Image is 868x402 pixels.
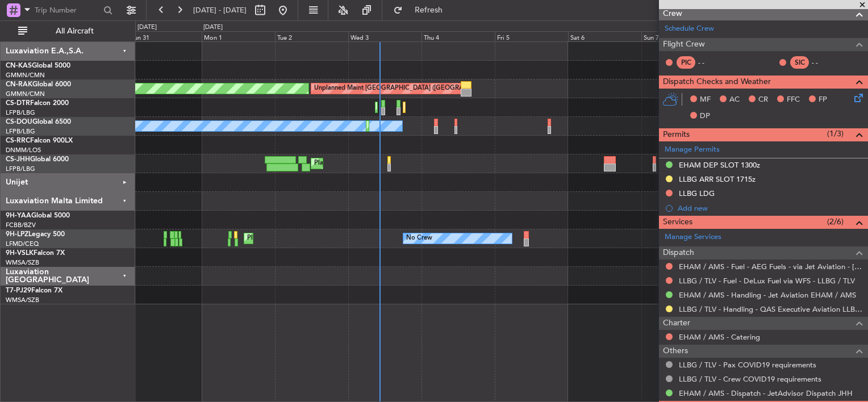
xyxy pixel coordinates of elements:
a: CS-DOUGlobal 6500 [6,119,71,125]
span: (2/6) [827,216,844,228]
span: DP [700,111,710,122]
a: LFMD/CEQ [6,240,39,248]
span: CS-DTR [6,100,30,107]
a: CN-RAKGlobal 6000 [6,81,71,88]
a: WMSA/SZB [6,258,39,267]
a: LLBG / TLV - Pax COVID19 requirements [679,360,816,370]
div: LLBG LDG [679,189,715,198]
div: Mon 1 [202,31,275,41]
div: Sun 31 [128,31,202,41]
a: LLBG / TLV - Handling - QAS Executive Aviation LLBG / TLV [679,304,862,314]
a: LLBG / TLV - Fuel - DeLux Fuel via WFS - LLBG / TLV [679,276,855,286]
a: LFPB/LBG [6,108,35,117]
span: FP [819,94,827,106]
a: EHAM / AMS - Handling - Jet Aviation EHAM / AMS [679,290,856,300]
span: FFC [787,94,800,106]
span: (1/3) [827,128,844,140]
a: LFPB/LBG [6,127,35,136]
a: 9H-YAAGlobal 5000 [6,212,70,219]
a: Manage Services [665,232,721,243]
span: Refresh [405,6,453,14]
a: GMMN/CMN [6,90,45,98]
a: 9H-VSLKFalcon 7X [6,250,65,257]
div: Sat 6 [568,31,641,41]
span: CS-JHH [6,156,30,163]
a: WMSA/SZB [6,296,39,304]
span: CN-RAK [6,81,32,88]
span: Flight Crew [663,38,705,51]
span: Permits [663,128,690,141]
span: Charter [663,317,690,330]
a: DNMM/LOS [6,146,41,154]
div: Planned Maint Nice ([GEOGRAPHIC_DATA]) [247,230,374,247]
a: FCBB/BZV [6,221,36,229]
span: 9H-VSLK [6,250,34,257]
a: CS-RRCFalcon 900LX [6,137,73,144]
div: - - [812,57,837,68]
span: CR [758,94,768,106]
span: Dispatch [663,246,694,259]
div: Tue 2 [275,31,348,41]
a: GMMN/CMN [6,71,45,79]
span: CS-DOU [6,119,32,125]
span: [DATE] - [DATE] [193,5,247,15]
a: LFPB/LBG [6,165,35,173]
div: Fri 5 [495,31,568,41]
span: CN-KAS [6,62,32,69]
div: No Crew [406,230,432,247]
span: Crew [663,7,682,20]
a: Schedule Crew [665,23,714,35]
input: Trip Number [35,2,100,19]
div: Add new [678,203,862,213]
span: Others [663,345,688,358]
div: Sun 7 [641,31,715,41]
span: T7-PJ29 [6,287,31,294]
a: CS-DTRFalcon 2000 [6,100,69,107]
span: All Aircraft [30,27,120,35]
div: [DATE] [137,23,157,32]
span: 9H-YAA [6,212,31,219]
span: Dispatch Checks and Weather [663,76,771,89]
div: SIC [790,56,809,69]
span: CS-RRC [6,137,30,144]
button: All Aircraft [12,22,123,40]
a: EHAM / AMS - Fuel - AEG Fuels - via Jet Aviation - [GEOGRAPHIC_DATA] / AMS [679,262,862,271]
span: 9H-LPZ [6,231,28,238]
a: Manage Permits [665,144,720,156]
div: Unplanned Maint [GEOGRAPHIC_DATA] ([GEOGRAPHIC_DATA]) [314,80,501,97]
div: - - [698,57,724,68]
button: Refresh [388,1,456,19]
span: MF [700,94,711,106]
div: [DATE] [203,23,223,32]
a: LLBG / TLV - Crew COVID19 requirements [679,374,821,384]
a: EHAM / AMS - Dispatch - JetAdvisor Dispatch JHH [679,388,853,398]
div: Thu 4 [422,31,495,41]
a: CS-JHHGlobal 6000 [6,156,69,163]
a: 9H-LPZLegacy 500 [6,231,65,238]
a: T7-PJ29Falcon 7X [6,287,62,294]
div: Wed 3 [348,31,422,41]
div: EHAM DEP SLOT 1300z [679,160,760,170]
span: AC [729,94,740,106]
a: CN-KASGlobal 5000 [6,62,70,69]
div: Planned Maint [GEOGRAPHIC_DATA] ([GEOGRAPHIC_DATA]) [314,155,493,172]
div: LLBG ARR SLOT 1715z [679,174,756,184]
a: EHAM / AMS - Catering [679,332,760,342]
span: Services [663,216,692,229]
div: PIC [677,56,695,69]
